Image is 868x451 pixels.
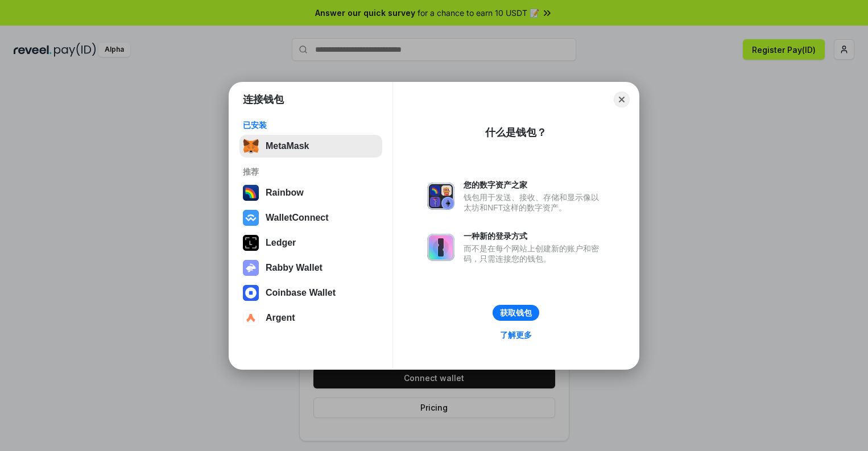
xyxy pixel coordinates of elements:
img: svg+xml,%3Csvg%20width%3D%22120%22%20height%3D%22120%22%20viewBox%3D%220%200%20120%20120%22%20fil... [243,185,259,201]
img: svg+xml,%3Csvg%20xmlns%3D%22http%3A%2F%2Fwww.w3.org%2F2000%2Fsvg%22%20fill%3D%22none%22%20viewBox... [427,183,454,210]
img: svg+xml,%3Csvg%20xmlns%3D%22http%3A%2F%2Fwww.w3.org%2F2000%2Fsvg%22%20fill%3D%22none%22%20viewBox... [427,234,454,261]
img: svg+xml,%3Csvg%20xmlns%3D%22http%3A%2F%2Fwww.w3.org%2F2000%2Fsvg%22%20fill%3D%22none%22%20viewBox... [243,260,259,276]
button: Argent [239,307,382,329]
div: 而不是在每个网站上创建新的账户和密码，只需连接您的钱包。 [464,243,605,264]
div: 了解更多 [500,330,532,340]
div: 钱包用于发送、接收、存储和显示像以太坊和NFT这样的数字资产。 [464,192,605,213]
img: svg+xml,%3Csvg%20width%3D%2228%22%20height%3D%2228%22%20viewBox%3D%220%200%2028%2028%22%20fill%3D... [243,210,259,226]
button: Rabby Wallet [239,256,382,279]
img: svg+xml,%3Csvg%20xmlns%3D%22http%3A%2F%2Fwww.w3.org%2F2000%2Fsvg%22%20width%3D%2228%22%20height%3... [243,235,259,251]
button: Ledger [239,231,382,254]
a: 了解更多 [493,328,539,342]
div: 什么是钱包？ [485,126,547,139]
button: Close [614,92,630,107]
div: 您的数字资产之家 [464,180,605,190]
div: WalletConnect [266,213,329,223]
img: svg+xml,%3Csvg%20fill%3D%22none%22%20height%3D%2233%22%20viewBox%3D%220%200%2035%2033%22%20width%... [243,138,259,154]
div: Rainbow [266,188,304,198]
div: 推荐 [243,167,379,177]
button: 获取钱包 [493,305,539,321]
h1: 连接钱包 [243,93,284,106]
button: MetaMask [239,135,382,158]
div: MetaMask [266,141,309,151]
button: WalletConnect [239,206,382,229]
div: Ledger [266,238,296,248]
button: Rainbow [239,181,382,204]
div: 获取钱包 [500,308,532,318]
div: Coinbase Wallet [266,288,336,298]
div: Rabby Wallet [266,263,323,273]
div: 一种新的登录方式 [464,231,605,241]
div: 已安装 [243,120,379,130]
img: svg+xml,%3Csvg%20width%3D%2228%22%20height%3D%2228%22%20viewBox%3D%220%200%2028%2028%22%20fill%3D... [243,310,259,326]
div: Argent [266,313,295,323]
button: Coinbase Wallet [239,282,382,304]
img: svg+xml,%3Csvg%20width%3D%2228%22%20height%3D%2228%22%20viewBox%3D%220%200%2028%2028%22%20fill%3D... [243,285,259,301]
